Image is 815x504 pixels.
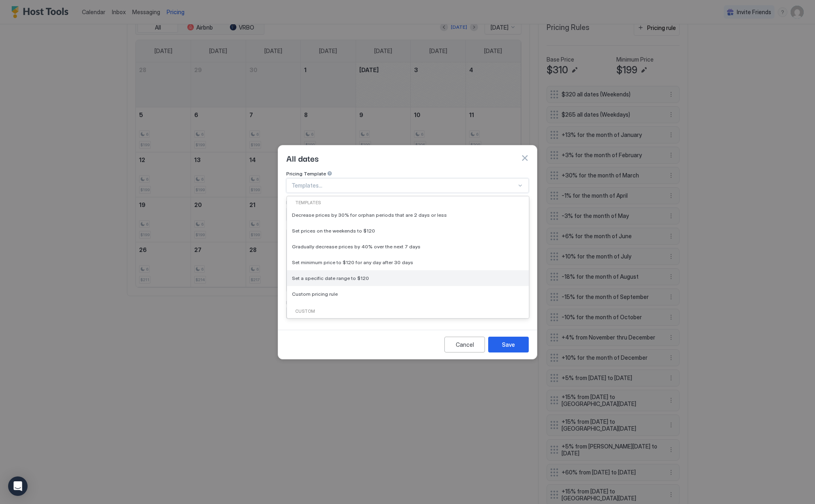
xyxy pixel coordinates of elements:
span: Pricing Template [286,171,326,177]
span: Gradually decrease prices by 40% over the next 7 days [292,243,420,250]
div: Templates [290,200,525,206]
span: Set prices on the weekends to $120 [292,228,375,234]
div: Save [502,340,515,349]
span: All dates [286,152,319,164]
div: Cancel [456,340,474,349]
span: Set minimum price to $120 for any day after 30 days [292,259,413,265]
button: Cancel [444,337,485,352]
span: Custom pricing rule [292,291,338,297]
div: Open Intercom Messenger [8,476,28,496]
div: Custom [290,308,525,315]
span: Decrease prices by 30% for orphan periods that are 2 days or less [292,212,447,218]
span: Days of the week [286,299,326,305]
span: Rule Type [286,199,309,205]
span: Set a specific date range to $120 [292,275,369,281]
button: Save [488,337,529,352]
